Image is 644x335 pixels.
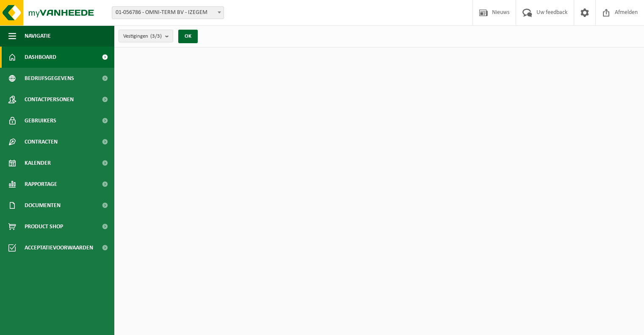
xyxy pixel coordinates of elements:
span: 01-056786 - OMNI-TERM BV - IZEGEM [112,7,224,19]
span: Navigatie [25,25,51,47]
button: Vestigingen(3/3) [119,30,173,42]
span: Dashboard [25,47,56,68]
span: Kalender [25,152,51,174]
span: Gebruikers [25,110,56,131]
span: Documenten [25,195,61,216]
span: Bedrijfsgegevens [25,68,74,89]
span: Vestigingen [123,30,162,43]
span: Contracten [25,131,58,152]
button: OK [178,30,198,43]
span: Rapportage [25,174,57,195]
span: 01-056786 - OMNI-TERM BV - IZEGEM [112,6,224,19]
span: Product Shop [25,216,63,237]
span: Contactpersonen [25,89,74,110]
span: Acceptatievoorwaarden [25,237,93,258]
count: (3/3) [150,33,162,39]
